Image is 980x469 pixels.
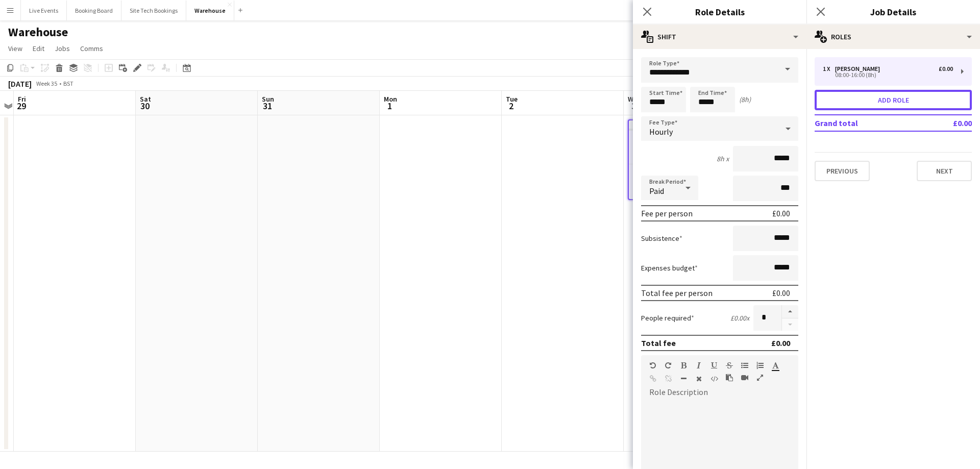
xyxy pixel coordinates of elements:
button: Increase [782,305,798,318]
app-card-role: [PERSON_NAME]0/108:00-16:00 (8h) [629,164,741,199]
button: Site Tech Bookings [121,1,186,20]
span: Fri [18,94,26,104]
label: Expenses budget [641,263,698,273]
button: Paste as plain text [726,374,733,382]
span: Sat [140,94,151,104]
span: 30 [138,100,151,112]
div: £0.00 [772,208,790,218]
button: Horizontal Line [680,375,687,383]
a: Jobs [51,42,74,55]
button: Previous [815,161,870,181]
button: Unordered List [741,361,748,369]
button: Insert video [741,374,748,382]
button: Bold [680,361,687,369]
div: Shift [633,24,806,49]
a: Comms [76,42,107,55]
div: Total fee per person [641,288,713,298]
span: Wed [628,94,641,104]
span: Hourly [649,127,673,137]
button: Redo [665,361,672,369]
span: Jobs [55,44,70,53]
span: Paid [649,186,664,196]
span: 3 [626,100,641,112]
h3: Job Details [806,5,980,18]
div: Draft [629,120,741,129]
div: £0.00 [772,288,790,298]
button: Warehouse [186,1,234,20]
td: £0.00 [923,115,972,131]
button: Underline [710,361,718,369]
button: Clear Formatting [695,375,702,383]
div: £0.00 [771,338,790,348]
div: Fee per person [641,208,693,218]
span: View [8,44,22,53]
div: (8h) [739,95,751,104]
button: HTML Code [710,375,718,383]
button: Booking Board [67,1,121,20]
a: Edit [29,42,48,55]
div: £0.00 [939,65,953,72]
label: Subsistence [641,234,682,243]
span: Comms [80,44,103,53]
button: Strikethrough [726,361,733,369]
span: 1 [382,100,397,112]
span: Mon [384,94,397,104]
label: People required [641,313,694,323]
span: 29 [16,100,26,112]
div: [DATE] [8,79,32,89]
button: Undo [649,361,656,369]
div: Roles [806,24,980,49]
h1: Warehouse [8,24,68,40]
button: Fullscreen [756,374,764,382]
h3: Unit 7 [629,143,741,153]
app-job-card: Draft08:00-16:00 (8h)0/1Unit 71 Role[PERSON_NAME]0/108:00-16:00 (8h) [628,119,742,200]
div: 1 x [823,65,835,72]
div: [PERSON_NAME] [835,65,884,72]
span: Sun [262,94,274,104]
div: £0.00 x [730,313,749,323]
td: Grand total [815,115,923,131]
button: Ordered List [756,361,764,369]
button: Add role [815,90,972,110]
h3: Role Details [633,5,806,18]
button: Text Color [772,361,779,369]
a: View [4,42,27,55]
span: Week 35 [34,80,59,87]
button: Next [917,161,972,181]
button: Italic [695,361,702,369]
button: Live Events [21,1,67,20]
div: BST [63,80,73,87]
span: 31 [260,100,274,112]
span: Edit [33,44,44,53]
span: 2 [504,100,518,112]
div: Total fee [641,338,676,348]
div: 08:00-16:00 (8h) [823,72,953,78]
span: Tue [506,94,518,104]
div: 8h x [717,154,729,163]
